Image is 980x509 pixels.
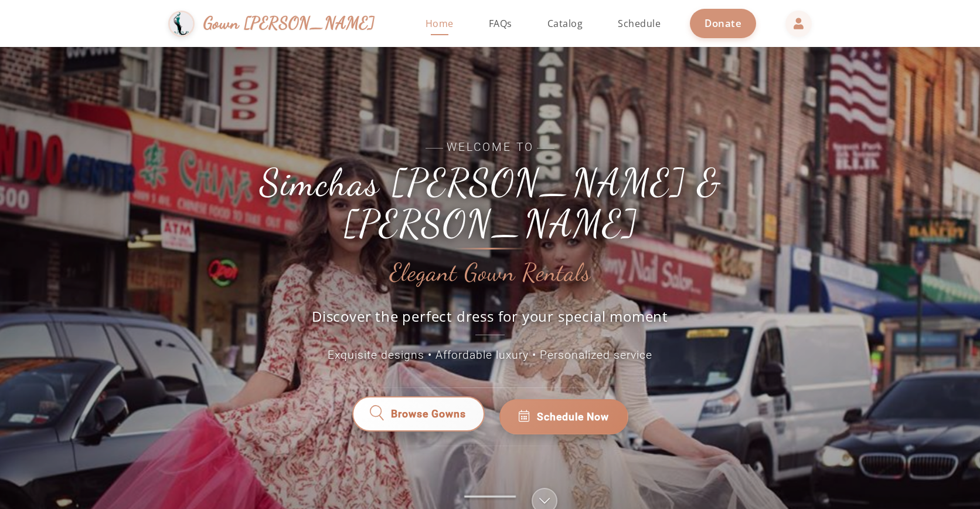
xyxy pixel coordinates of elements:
p: Exquisite designs • Affordable luxury • Personalized service [226,347,754,364]
span: Welcome to [226,139,754,156]
a: Gown [PERSON_NAME] [168,8,387,40]
span: Schedule [618,17,661,30]
span: Donate [705,16,741,30]
a: Donate [690,9,756,38]
span: Catalog [547,17,583,30]
span: Browse Gowns [390,409,467,424]
span: Home [426,17,454,30]
img: Gown Gmach Logo [168,11,195,37]
p: Discover the perfect dress for your special moment [300,306,680,335]
span: Schedule Now [537,409,609,424]
h1: Simchas [PERSON_NAME] & [PERSON_NAME] [226,162,754,245]
span: Gown [PERSON_NAME] [203,11,375,36]
span: FAQs [489,17,512,30]
h2: Elegant Gown Rentals [390,259,591,286]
